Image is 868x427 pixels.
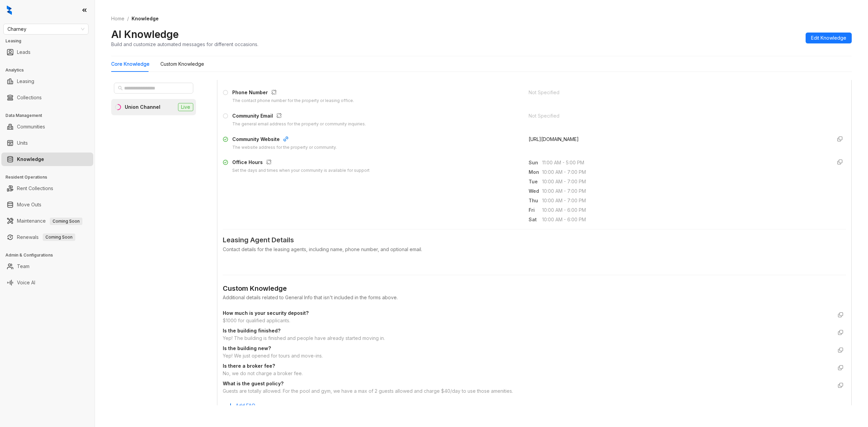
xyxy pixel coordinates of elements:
[223,235,846,245] span: Leasing Agent Details
[118,86,123,90] span: search
[17,120,45,134] a: Communities
[1,45,93,59] li: Leads
[806,33,852,43] button: Edit Knowledge
[1,260,93,273] li: Team
[17,198,41,211] a: Move Outs
[127,15,129,22] li: /
[529,159,542,166] span: Sun
[529,89,826,96] div: Not Specified
[529,112,826,120] div: Not Specified
[17,260,29,273] a: Team
[1,152,93,166] li: Knowledge
[232,89,354,98] div: Phone Number
[811,34,846,42] span: Edit Knowledge
[132,16,159,21] span: Knowledge
[1,230,93,244] li: Renewals
[529,168,542,176] span: Mon
[223,294,846,301] div: Additional details related to General Info that isn't included in the forms above.
[223,381,283,386] strong: What is the guest policy?
[17,75,34,88] a: Leasing
[529,136,579,142] span: [URL][DOMAIN_NAME]
[1,120,93,134] li: Communities
[232,112,366,121] div: Community Email
[111,60,150,68] div: Core Knowledge
[542,178,826,185] span: 10:00 AM - 7:00 PM
[223,400,261,411] button: Add FAQ
[529,187,542,195] span: Wed
[125,103,160,111] div: Union Channel
[542,159,826,166] span: 11:00 AM - 5:00 PM
[1,91,93,104] li: Collections
[17,45,31,59] a: Leads
[223,310,309,316] strong: How much is your security deposit?
[542,206,826,214] span: 10:00 AM - 6:00 PM
[1,214,93,228] li: Maintenance
[223,283,846,294] div: Custom Knowledge
[17,230,75,244] a: RenewalsComing Soon
[232,121,366,127] div: The general email address for the property or community inquiries.
[1,136,93,150] li: Units
[7,24,84,34] span: Charney
[43,233,75,241] span: Coming Soon
[7,5,12,15] img: logo
[236,402,255,409] span: Add FAQ
[111,28,179,41] h2: AI Knowledge
[5,38,95,44] h3: Leasing
[529,216,542,223] span: Sat
[529,178,542,185] span: Tue
[5,113,95,119] h3: Data Management
[1,198,93,211] li: Move Outs
[223,328,280,333] strong: Is the building finished?
[223,352,832,360] div: Yep! We just opened for tours and move-ins.
[178,103,193,111] span: Live
[17,91,42,104] a: Collections
[232,159,370,167] div: Office Hours
[529,206,542,214] span: Fri
[17,136,28,150] a: Units
[529,197,542,204] span: Thu
[110,15,126,22] a: Home
[232,136,337,144] div: Community Website
[542,187,826,195] span: 10:00 AM - 7:00 PM
[542,168,826,176] span: 10:00 AM - 7:00 PM
[5,67,95,73] h3: Analytics
[1,75,93,88] li: Leasing
[1,276,93,289] li: Voice AI
[223,317,832,324] div: $1000 for qualified applicants.
[50,218,82,225] span: Coming Soon
[17,152,44,166] a: Knowledge
[223,363,275,369] strong: Is there a broker fee?
[17,182,53,195] a: Rent Collections
[223,334,832,342] div: Yep! The building is finished and people have already started moving in.
[542,216,826,223] span: 10:00 AM - 6:00 PM
[232,144,337,151] div: The website address for the property or community.
[1,182,93,195] li: Rent Collections
[232,98,354,104] div: The contact phone number for the property or leasing office.
[223,370,832,377] div: No, we do not charge a broker fee.
[5,252,95,258] h3: Admin & Configurations
[160,60,204,68] div: Custom Knowledge
[223,387,832,395] div: Guests are totally allowed. For the pool and gym, we have a max of 2 guests allowed and charge $4...
[223,345,271,351] strong: Is the building new?
[542,197,826,204] span: 10:00 AM - 7:00 PM
[17,276,35,289] a: Voice AI
[232,167,370,174] div: Set the days and times when your community is available for support
[223,246,846,253] div: Contact details for the leasing agents, including name, phone number, and optional email.
[5,174,95,180] h3: Resident Operations
[111,41,258,48] div: Build and customize automated messages for different occasions.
